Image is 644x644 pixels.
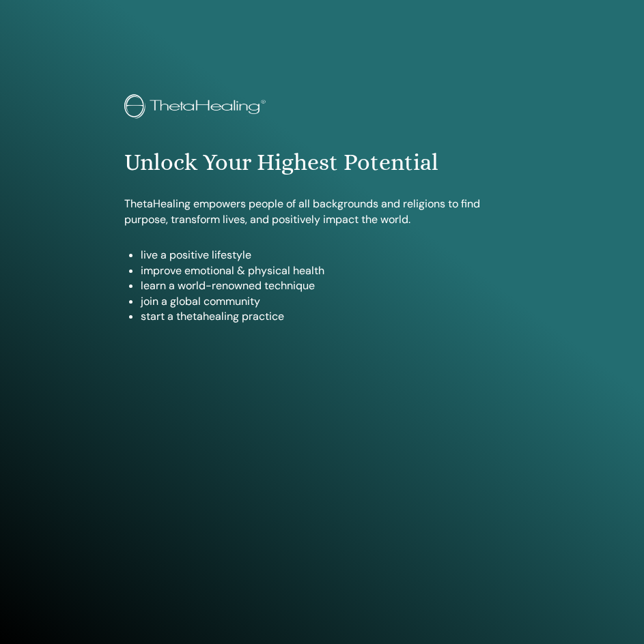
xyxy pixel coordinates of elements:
[141,309,520,324] li: start a thetahealing practice
[141,263,520,278] li: improve emotional & physical health
[124,196,520,227] p: ThetaHealing empowers people of all backgrounds and religions to find purpose, transform lives, a...
[124,149,520,177] h1: Unlock Your Highest Potential
[141,278,520,293] li: learn a world-renowned technique
[141,248,520,263] li: live a positive lifestyle
[141,294,520,309] li: join a global community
